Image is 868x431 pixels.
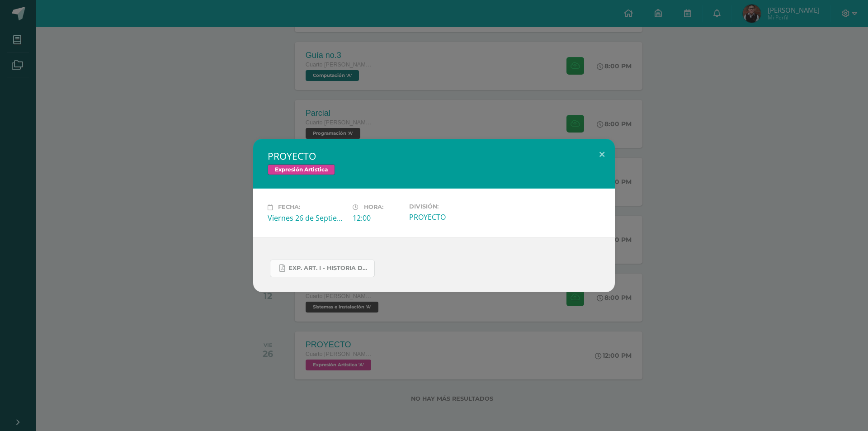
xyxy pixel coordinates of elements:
span: Fecha: [278,204,300,211]
span: Expresión Artistica [268,164,335,175]
span: Hora: [364,204,383,211]
a: Exp. art. I - Historia del arte I.docx.pdf [270,260,375,277]
label: División: [409,203,487,210]
div: Viernes 26 de Septiembre [268,213,345,223]
div: PROYECTO [409,212,487,222]
div: 12:00 [353,213,402,223]
h2: PROYECTO [268,150,600,162]
button: Close (Esc) [589,139,615,170]
span: Exp. art. I - Historia del arte I.docx.pdf [288,265,370,272]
